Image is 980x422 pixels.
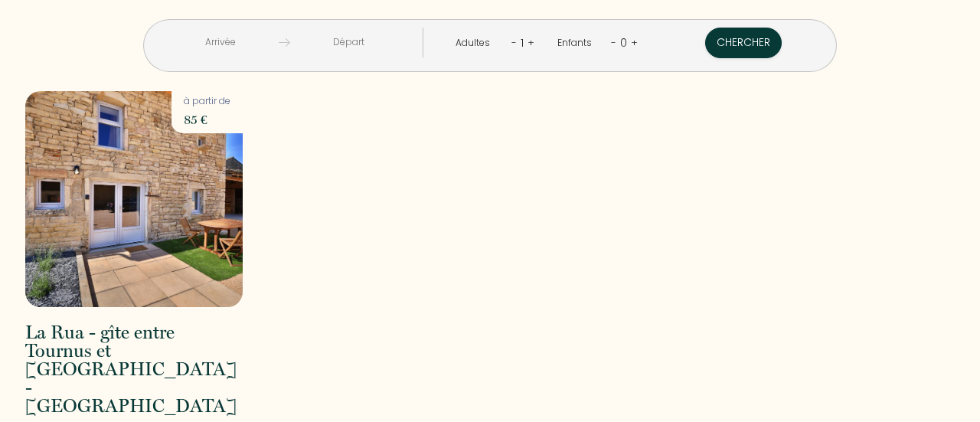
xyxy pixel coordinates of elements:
[162,28,279,57] input: Arrivée
[279,37,290,48] img: guests
[705,28,782,58] button: Chercher
[184,109,230,130] p: 85 €
[611,35,616,50] a: -
[290,28,407,57] input: Départ
[25,91,243,307] img: rental-image
[517,31,528,55] div: 1
[184,94,230,109] p: à partir de
[25,323,243,415] h2: La Rua - gîte entre Tournus et [GEOGRAPHIC_DATA] - [GEOGRAPHIC_DATA]
[616,31,631,55] div: 0
[557,36,597,51] div: Enfants
[631,35,638,50] a: +
[528,35,534,50] a: +
[456,36,495,51] div: Adultes
[511,35,517,50] a: -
